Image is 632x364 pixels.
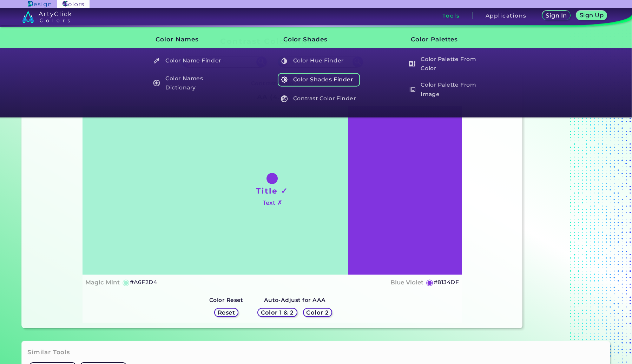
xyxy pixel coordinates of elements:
[426,278,434,287] h5: ◉
[578,11,606,20] a: Sign Up
[144,31,233,48] h3: Color Names
[150,54,232,67] h5: Color Name Finder
[22,11,72,23] img: logo_artyclick_colors_white.svg
[390,277,423,288] h4: Blue Violet
[405,80,488,100] h5: Color Palette From Image
[277,73,361,86] a: Color Shades Finder
[544,11,569,20] a: Sign In
[27,348,70,357] h3: Similar Tools
[209,297,243,303] strong: Color Reset
[281,58,288,64] img: icon_color_hue_white.svg
[264,297,326,303] strong: Auto-Adjust for AAA
[149,54,233,67] a: Color Name Finder
[404,80,488,100] a: Color Palette From Image
[547,13,566,18] h5: Sign In
[277,92,361,105] a: Contrast Color Finder
[153,58,160,64] img: icon_color_name_finder_white.svg
[442,13,460,18] h3: Tools
[256,186,288,196] h1: Title ✓
[218,310,234,315] h5: Reset
[581,13,603,18] h5: Sign Up
[486,13,527,18] h3: Applications
[149,73,233,93] a: Color Names Dictionary
[150,73,232,93] h5: Color Names Dictionary
[278,54,360,67] h5: Color Hue Finder
[307,310,328,315] h5: Color 2
[271,31,361,48] h3: Color Shades
[130,278,157,287] h5: #A6F2D4
[405,54,488,74] h5: Color Palette From Color
[28,1,51,7] img: ArtyClick Design logo
[278,73,360,86] h5: Color Shades Finder
[262,310,292,315] h5: Color 1 & 2
[281,95,288,102] img: icon_color_contrast_white.svg
[85,277,120,288] h4: Magic Mint
[409,61,415,67] img: icon_col_pal_col_white.svg
[277,54,361,67] a: Color Hue Finder
[278,92,360,105] h5: Contrast Color Finder
[404,54,488,74] a: Color Palette From Color
[409,86,415,93] img: icon_palette_from_image_white.svg
[122,278,130,287] h5: ◉
[153,80,160,86] img: icon_color_names_dictionary_white.svg
[434,278,459,287] h5: #8134DF
[263,198,282,208] h4: Text ✗
[281,76,288,83] img: icon_color_shades_white.svg
[399,31,488,48] h3: Color Palettes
